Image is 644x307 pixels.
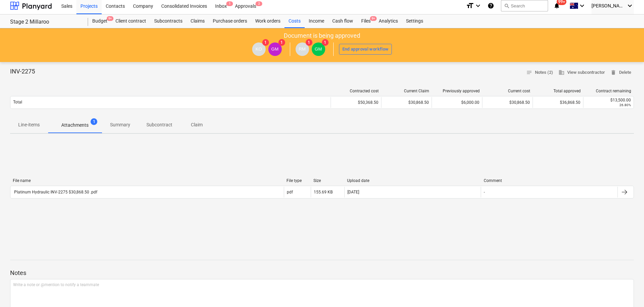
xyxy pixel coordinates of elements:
a: Purchase orders [209,14,251,28]
a: Costs [284,14,305,28]
div: Platinum Hydraulic INV-2275 $30,868.50 .pdf [13,190,97,194]
span: business [558,69,565,75]
a: Cash flow [328,14,357,28]
span: GM [271,47,278,52]
span: Notes (2) [526,69,553,76]
div: Rowan MacDonald [296,42,309,56]
p: Notes [10,269,634,277]
div: Geoff Morley [312,42,325,56]
p: Subcontract [146,121,172,128]
div: File name [13,178,281,183]
div: File type [286,178,308,183]
i: notifications [553,2,560,10]
p: Summary [110,121,130,128]
span: delete [610,69,616,75]
i: keyboard_arrow_down [626,2,634,10]
span: 1 [91,118,97,125]
span: KO [256,47,262,52]
div: Previously approved [435,89,480,93]
a: Analytics [375,14,402,28]
div: Budget [88,14,111,28]
p: Document is being approved [284,32,360,40]
p: Line-items [18,121,40,128]
p: Attachments [61,122,89,129]
div: Upload date [347,178,478,183]
a: Subcontracts [150,14,187,28]
a: Budget9+ [88,14,111,28]
button: Notes (2) [523,67,556,78]
div: Files [357,14,375,28]
div: $30,868.50 [381,97,432,108]
div: Kalin Olive [252,42,266,56]
a: Settings [402,14,427,28]
p: Total [13,99,22,105]
div: Current Claim [384,89,429,93]
div: Stage 2 Millaroo [10,19,80,26]
div: 155.69 KB [314,190,333,194]
span: search [504,3,509,8]
div: Geoff Morley [268,42,282,56]
button: Delete [608,67,634,78]
i: keyboard_arrow_down [474,2,482,10]
span: 9+ [107,16,113,21]
span: GM [315,47,322,52]
iframe: Chat Widget [610,275,644,307]
p: Claim [189,121,205,128]
p: INV-2275 [10,67,35,75]
span: 2 [256,1,262,6]
button: End approval workflow [339,44,392,55]
i: keyboard_arrow_down [578,2,586,10]
span: Delete [610,69,631,76]
div: End approval workflow [342,45,389,53]
span: View subcontractor [558,69,605,76]
div: Comment [484,178,615,183]
a: Income [305,14,328,28]
div: $36,868.50 [533,97,583,108]
span: 9+ [370,16,377,21]
span: 1 [278,39,285,46]
div: Contract remaining [586,89,631,93]
span: [PERSON_NAME] [591,3,625,8]
div: [DATE] [347,190,359,194]
div: pdf [287,190,293,194]
a: Client contract [111,14,150,28]
span: 1 [306,39,312,46]
a: Files9+ [357,14,375,28]
div: $6,000.00 [432,97,482,108]
i: format_size [466,2,474,10]
button: View subcontractor [556,67,608,78]
i: Knowledge base [487,2,494,10]
small: 26.80% [619,103,631,107]
span: 1 [226,1,233,6]
div: - [484,190,485,194]
div: Contracted cost [334,89,379,93]
div: $30,868.50 [482,97,533,108]
span: notes [526,69,532,75]
div: $13,500.00 [586,98,631,102]
span: 1 [322,39,329,46]
div: Size [313,178,342,183]
span: 1 [262,39,269,46]
span: RM [299,47,306,52]
div: Total approved [536,89,581,93]
div: $50,368.50 [331,97,381,108]
a: Work orders [251,14,284,28]
div: Current cost [485,89,530,93]
a: Claims [187,14,209,28]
